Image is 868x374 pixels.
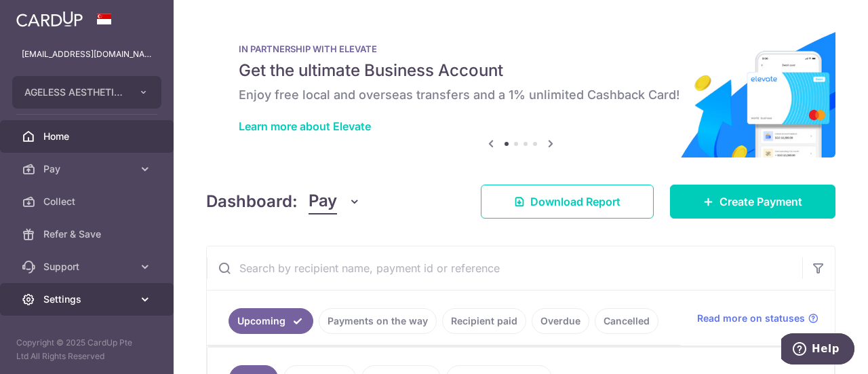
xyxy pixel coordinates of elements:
[239,60,803,81] h5: Get the ultimate Business Account
[239,119,371,133] a: Learn more about Elevate
[43,260,133,274] span: Support
[24,86,125,99] span: AGELESS AESTHETICS HOLDING PTE. LTD.
[481,185,654,219] a: Download Report
[43,195,133,208] span: Collect
[697,312,818,325] a: Read more on statuses
[12,76,161,109] button: AGELESS AESTHETICS HOLDING PTE. LTD.
[207,246,802,290] input: Search by recipient name, payment id or reference
[442,308,526,334] a: Recipient paid
[43,293,133,306] span: Settings
[309,189,361,214] button: Pay
[319,308,437,334] a: Payments on the way
[206,22,835,157] img: Renovation banner
[530,193,620,210] span: Download Report
[22,48,152,61] p: [EMAIL_ADDRESS][DOMAIN_NAME]
[43,227,133,241] span: Refer & Save
[43,162,133,176] span: Pay
[595,308,658,334] a: Cancelled
[31,10,58,22] span: Help
[781,333,854,367] iframe: Opens a widget where you can find more information
[719,193,802,210] span: Create Payment
[309,189,337,214] span: Pay
[239,43,803,54] p: IN PARTNERSHIP WITH ELEVATE
[229,308,313,334] a: Upcoming
[697,312,805,325] span: Read more on statuses
[16,11,83,27] img: CardUp
[239,87,803,103] h6: Enjoy free local and overseas transfers and a 1% unlimited Cashback Card!
[43,130,133,143] span: Home
[206,189,298,214] h4: Dashboard:
[532,308,589,334] a: Overdue
[670,185,835,219] a: Create Payment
